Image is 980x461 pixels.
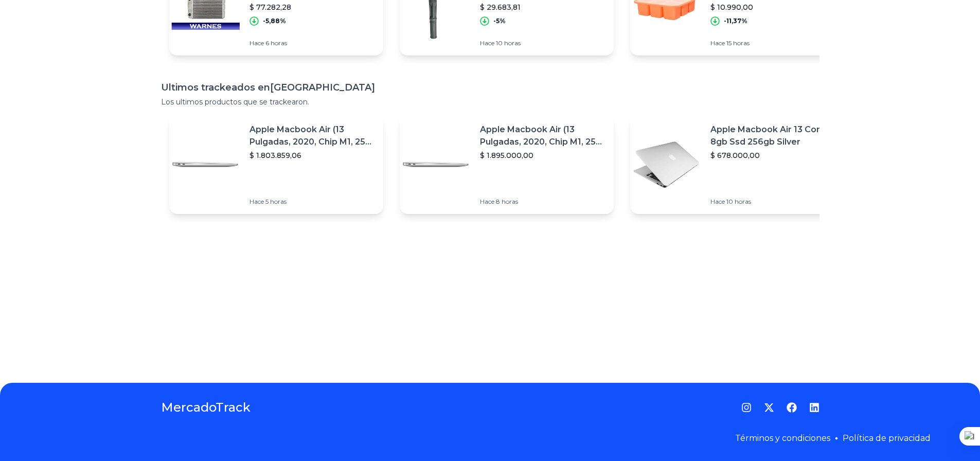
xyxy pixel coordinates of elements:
p: $ 10.990,00 [710,2,836,12]
p: $ 678.000,00 [710,150,836,161]
a: Términos y condiciones [735,433,830,443]
p: Hace 15 horas [710,39,836,47]
p: $ 1.895.000,00 [480,150,605,161]
a: Featured imageApple Macbook Air (13 Pulgadas, 2020, Chip M1, 256 Gb De Ssd, 8 Gb De Ram) - Plata$... [400,115,614,214]
a: Facebook [787,402,797,413]
p: -5,88% [263,17,286,25]
img: Featured image [169,129,241,201]
p: $ 77.282,28 [250,2,375,12]
img: Featured image [630,129,702,201]
a: Featured imageApple Macbook Air (13 Pulgadas, 2020, Chip M1, 256 Gb De Ssd, 8 Gb De Ram) - Plata$... [169,115,383,214]
p: Hace 5 horas [250,198,375,206]
a: Twitter [764,402,774,413]
p: Apple Macbook Air 13 Core I5 8gb Ssd 256gb Silver [710,123,836,148]
a: MercadoTrack [161,399,251,416]
p: $ 1.803.859,06 [250,150,375,161]
p: Hace 8 horas [480,198,605,206]
a: Featured imageApple Macbook Air 13 Core I5 8gb Ssd 256gb Silver$ 678.000,00Hace 10 horas [630,115,844,214]
p: Hace 6 horas [250,39,375,47]
p: Apple Macbook Air (13 Pulgadas, 2020, Chip M1, 256 Gb De Ssd, 8 Gb De Ram) - Plata [250,123,375,148]
p: Hace 10 horas [480,39,605,47]
a: LinkedIn [809,402,819,413]
img: Featured image [400,129,472,201]
a: Política de privacidad [843,433,931,443]
p: Los ultimos productos que se trackearon. [161,97,819,107]
p: $ 29.683,81 [480,2,605,12]
p: Apple Macbook Air (13 Pulgadas, 2020, Chip M1, 256 Gb De Ssd, 8 Gb De Ram) - Plata [480,123,605,148]
a: Instagram [741,402,752,413]
p: -11,37% [724,17,747,25]
p: Hace 10 horas [710,198,836,206]
p: -5% [493,17,506,25]
h1: Ultimos trackeados en [GEOGRAPHIC_DATA] [161,80,819,95]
